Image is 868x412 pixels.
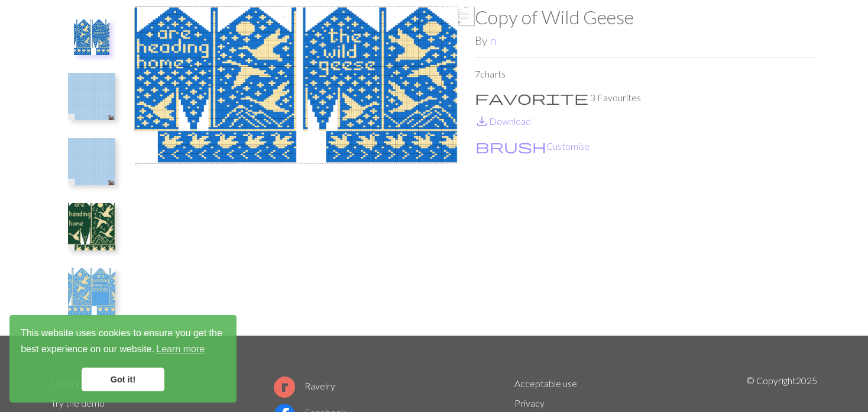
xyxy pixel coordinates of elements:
a: Privacy [514,397,545,408]
h1: Copy of Wild Geese [475,6,817,28]
img: Copy of Wild Geese [68,73,115,120]
a: Try the demo [51,397,105,408]
img: Ravelry logo [274,376,295,398]
img: Wild Geese [74,20,109,55]
a: Ravelry [274,380,335,391]
a: dismiss cookie message [82,368,164,391]
a: learn more about cookies [154,340,206,358]
a: n [490,34,496,47]
i: Favourite [475,91,588,105]
img: Copy of Wild Geese [68,203,115,250]
button: CustomiseCustomise [475,139,590,154]
a: DownloadDownload [475,115,531,127]
span: favorite [475,89,588,106]
img: Copy of Wild Geese [68,268,115,316]
a: Acceptable use [514,378,577,389]
h2: By [475,34,817,47]
div: cookieconsent [9,315,237,403]
span: This website uses cookies to ensure you get the best experience on our website. [21,326,225,358]
i: Customise [475,139,546,153]
p: 3 Favourites [475,91,817,105]
i: Download [475,114,489,128]
span: save_alt [475,113,489,130]
img: Copy of Wild Geese [68,138,115,185]
span: brush [475,138,546,154]
img: Wild Geese [132,6,475,336]
p: 7 charts [475,67,817,81]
